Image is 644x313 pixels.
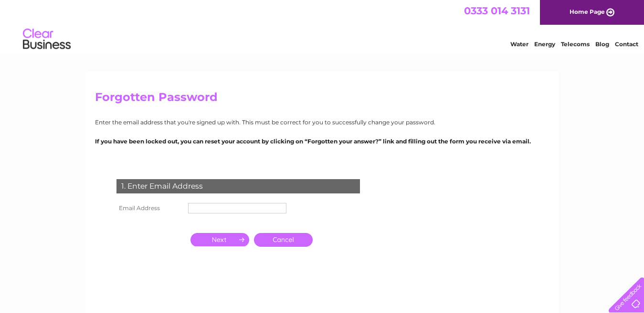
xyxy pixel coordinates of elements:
a: Contact [615,40,638,48]
p: If you have been locked out, you can reset your account by clicking on “Forgotten your answer?” l... [95,137,549,146]
a: Cancel [254,233,313,247]
a: Water [510,40,528,48]
div: Clear Business is a trading name of Verastar Limited (registered in [GEOGRAPHIC_DATA] No. 3667643... [97,5,548,46]
a: Telecoms [561,40,590,48]
a: Energy [534,40,555,48]
th: Email Address [114,201,186,216]
img: logo.png [22,25,71,54]
p: Enter the email address that you're signed up with. This must be correct for you to successfully ... [95,118,549,127]
a: Blog [595,40,609,48]
div: 1. Enter Email Address [116,179,360,193]
a: 0333 014 3131 [464,5,530,17]
h2: Forgotten Password [95,91,549,109]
